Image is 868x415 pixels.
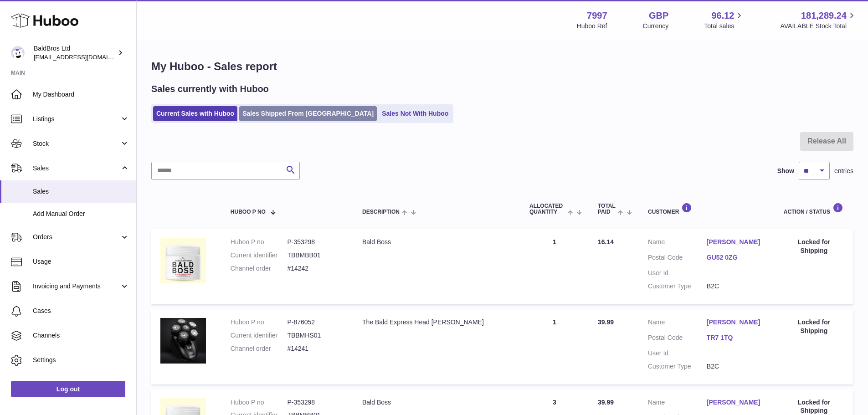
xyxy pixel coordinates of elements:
span: 96.12 [711,10,734,22]
span: Add Manual Order [33,210,129,218]
dd: TBBMHS01 [287,331,344,340]
a: Sales Shipped From [GEOGRAPHIC_DATA] [239,106,377,121]
dd: #14241 [287,344,344,353]
h2: Sales currently with Huboo [151,83,269,95]
div: The Bald Express Head [PERSON_NAME] [362,318,511,327]
span: AVAILABLE Stock Total [780,22,857,31]
dt: Customer Type [648,282,707,291]
dt: Postal Code [648,333,707,344]
dt: Huboo P no [231,318,288,327]
a: TR7 1TQ [707,333,765,342]
span: Stock [33,139,120,148]
dd: TBBMBB01 [287,251,344,260]
span: 16.14 [598,238,614,246]
img: 79971697027789.png [160,318,206,364]
a: 181,289.24 AVAILABLE Stock Total [780,10,857,31]
span: Listings [33,115,120,123]
dt: Name [648,238,707,249]
a: [PERSON_NAME] [707,318,765,327]
span: My Dashboard [33,90,129,99]
label: Show [777,167,794,175]
span: Sales [33,187,129,196]
a: Sales Not With Huboo [379,106,452,121]
a: Current Sales with Huboo [153,106,237,121]
a: [PERSON_NAME] [707,398,765,407]
span: Settings [33,356,129,364]
div: BaldBros Ltd [34,44,116,61]
dt: Channel order [231,344,288,353]
dd: P-353298 [287,238,344,246]
span: [EMAIL_ADDRESS][DOMAIN_NAME] [34,53,134,61]
dd: B2C [707,362,765,371]
span: Cases [33,307,129,315]
dd: P-876052 [287,318,344,327]
a: [PERSON_NAME] [707,238,765,246]
dt: Huboo P no [231,398,288,407]
dt: Name [648,398,707,409]
dt: Customer Type [648,362,707,371]
dt: Current identifier [231,331,288,340]
span: Invoicing and Payments [33,282,120,291]
img: 79971687853618.png [160,238,206,283]
span: Sales [33,164,120,173]
span: entries [834,167,853,175]
div: Customer [648,203,765,215]
dt: User Id [648,269,707,277]
dd: B2C [707,282,765,291]
dt: Channel order [231,264,288,273]
a: 96.12 Total sales [704,10,745,31]
div: Currency [643,22,669,31]
span: 181,289.24 [801,10,847,22]
span: Huboo P no [231,209,266,215]
div: Huboo Ref [577,22,607,31]
span: Total sales [704,22,745,31]
div: Bald Boss [362,398,511,407]
dd: P-353298 [287,398,344,407]
dt: Huboo P no [231,238,288,246]
dd: #14242 [287,264,344,273]
td: 1 [520,309,589,384]
td: 1 [520,229,589,304]
span: Orders [33,233,120,241]
span: Channels [33,331,129,340]
strong: 7997 [587,10,607,22]
img: internalAdmin-7997@internal.huboo.com [11,46,25,60]
span: Description [362,209,400,215]
div: Locked for Shipping [784,238,844,255]
dt: User Id [648,349,707,358]
dt: Postal Code [648,253,707,264]
span: 39.99 [598,318,614,326]
a: Log out [11,381,125,397]
div: Action / Status [784,203,844,215]
span: Usage [33,257,129,266]
div: Bald Boss [362,238,511,246]
a: GU52 0ZG [707,253,765,262]
span: ALLOCATED Quantity [529,203,565,215]
dt: Name [648,318,707,329]
strong: GBP [649,10,668,22]
h1: My Huboo - Sales report [151,59,853,74]
div: Locked for Shipping [784,318,844,335]
span: 39.99 [598,399,614,406]
span: Total paid [598,203,616,215]
dt: Current identifier [231,251,288,260]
